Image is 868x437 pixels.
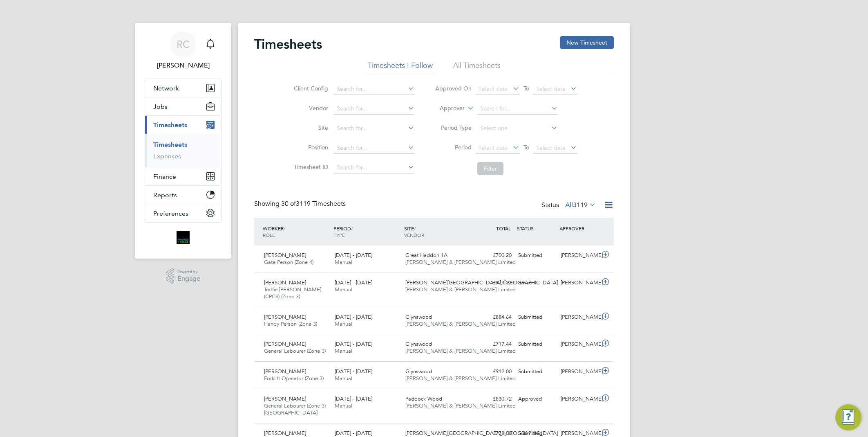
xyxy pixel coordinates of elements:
[515,338,557,351] div: Submitted
[435,124,472,131] label: Period Type
[153,84,179,92] span: Network
[515,249,557,262] div: Submitted
[557,311,600,324] div: [PERSON_NAME]
[145,204,221,222] button: Preferences
[565,201,596,209] label: All
[453,61,501,75] li: All Timesheets
[557,392,600,406] div: [PERSON_NAME]
[153,121,187,129] span: Timesheets
[515,392,557,406] div: Approved
[291,104,328,112] label: Vendor
[515,365,557,378] div: Submitted
[405,259,516,266] span: [PERSON_NAME] & [PERSON_NAME] Limited
[153,173,176,180] span: Finance
[145,186,221,204] button: Reports
[331,221,402,242] div: PERIOD
[472,276,515,290] div: £973.72
[521,142,532,153] span: To
[333,232,345,238] span: TYPE
[536,144,566,151] span: Select date
[145,116,221,134] button: Timesheets
[145,97,221,115] button: Jobs
[264,252,306,259] span: [PERSON_NAME]
[405,347,516,354] span: [PERSON_NAME] & [PERSON_NAME] Limited
[264,259,313,266] span: Gate Person (Zone 4)
[334,123,414,134] input: Search for...
[479,144,508,151] span: Select date
[335,340,372,347] span: [DATE] - [DATE]
[264,368,306,375] span: [PERSON_NAME]
[334,142,414,154] input: Search for...
[135,23,231,259] nav: Main navigation
[515,276,557,290] div: Saved
[334,162,414,173] input: Search for...
[435,144,472,151] label: Period
[472,338,515,351] div: £717.44
[153,209,188,217] span: Preferences
[521,83,532,94] span: To
[560,36,614,49] button: New Timesheet
[153,141,187,149] a: Timesheets
[835,404,861,430] button: Engage Resource Center
[264,402,326,416] span: General Labourer (Zone 3) [GEOGRAPHIC_DATA]
[335,313,372,320] span: [DATE] - [DATE]
[334,103,414,115] input: Search for...
[405,252,447,259] span: Great Haddon 1A
[515,221,557,236] div: STATUS
[557,276,600,290] div: [PERSON_NAME]
[477,103,558,115] input: Search for...
[334,83,414,95] input: Search for...
[335,368,372,375] span: [DATE] - [DATE]
[145,61,221,70] span: Robyn Clarke
[414,225,416,232] span: /
[405,320,516,327] span: [PERSON_NAME] & [PERSON_NAME] Limited
[145,79,221,97] button: Network
[153,191,177,199] span: Reports
[335,252,372,259] span: [DATE] - [DATE]
[405,286,516,293] span: [PERSON_NAME] & [PERSON_NAME] Limited
[177,275,200,282] span: Engage
[264,340,306,347] span: [PERSON_NAME]
[435,85,472,92] label: Approved On
[335,347,352,354] span: Manual
[177,268,200,275] span: Powered by
[254,200,347,208] div: Showing
[335,430,372,437] span: [DATE] - [DATE]
[557,338,600,351] div: [PERSON_NAME]
[264,313,306,320] span: [PERSON_NAME]
[145,231,221,244] a: Go to home page
[264,347,326,354] span: General Labourer (Zone 3)
[536,85,566,92] span: Select date
[405,340,432,347] span: Glynswood
[557,365,600,378] div: [PERSON_NAME]
[264,375,324,382] span: Forklift Operator (Zone 3)
[335,320,352,327] span: Manual
[477,162,503,175] button: Filter
[264,286,321,300] span: Traffic [PERSON_NAME] (CPCS) (Zone 3)
[177,39,190,50] span: RC
[405,395,442,402] span: Paddock Wood
[335,259,352,266] span: Manual
[573,201,588,209] span: 3119
[479,85,508,92] span: Select date
[405,375,516,382] span: [PERSON_NAME] & [PERSON_NAME] Limited
[405,430,558,437] span: [PERSON_NAME][GEOGRAPHIC_DATA], [GEOGRAPHIC_DATA]
[264,320,317,327] span: Handy Person (Zone 3)
[145,167,221,185] button: Finance
[335,395,372,402] span: [DATE] - [DATE]
[428,104,465,113] label: Approver
[166,268,201,284] a: Powered byEngage
[177,231,190,244] img: bromak-logo-retina.png
[153,103,168,110] span: Jobs
[472,249,515,262] div: £700.20
[335,279,372,286] span: [DATE] - [DATE]
[404,232,424,238] span: VENDOR
[351,225,353,232] span: /
[264,395,306,402] span: [PERSON_NAME]
[557,249,600,262] div: [PERSON_NAME]
[405,279,558,286] span: [PERSON_NAME][GEOGRAPHIC_DATA], [GEOGRAPHIC_DATA]
[291,144,328,151] label: Position
[405,313,432,320] span: Glynswood
[472,365,515,378] div: £912.00
[557,221,600,236] div: APPROVER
